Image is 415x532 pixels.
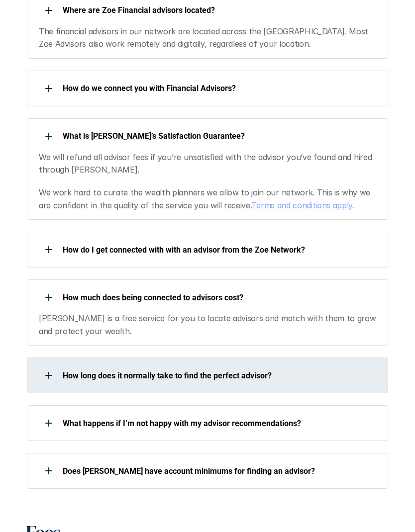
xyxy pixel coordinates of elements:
p: The financial advisors in our network are located across the [GEOGRAPHIC_DATA]. Most Zoe Advisors... [39,25,379,51]
p: How much does being connected to advisors cost? [63,293,378,302]
a: Terms and conditions apply. [251,200,354,210]
p: How do we connect you with Financial Advisors? [63,84,378,93]
p: How long does it normally take to find the perfect advisor? [63,371,378,380]
p: [PERSON_NAME] is a free service for you to locate advisors and match with them to grow and protec... [39,312,379,338]
p: How do I get connected with with an advisor from the Zoe Network? [63,245,378,255]
p: What happens if I’m not happy with my advisor recommendations? [63,419,378,428]
p: We will refund all advisor fees if you’re unsatisfied with the advisor you’ve found and hired thr... [39,151,379,177]
p: We work hard to curate the wealth planners we allow to join our network. This is why we are confi... [39,186,379,212]
p: What is [PERSON_NAME]’s Satisfaction Guarantee? [63,131,378,141]
p: Does [PERSON_NAME] have account minimums for finding an advisor? [63,466,378,476]
p: Where are Zoe Financial advisors located? [63,5,378,15]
